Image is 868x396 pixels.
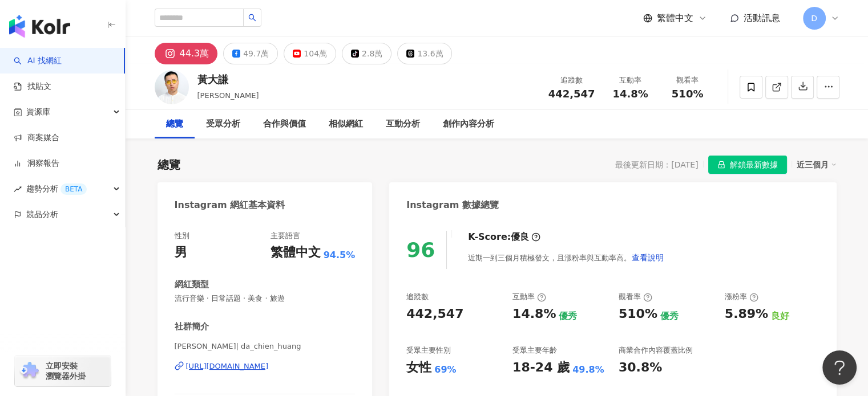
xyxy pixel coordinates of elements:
[175,293,356,304] span: 流行音樂 · 日常話題 · 美食 · 旅遊
[417,46,443,62] div: 13.6萬
[46,361,86,381] span: 立即安裝 瀏覽器外掛
[660,310,679,322] div: 優秀
[822,350,857,385] iframe: Help Scout Beacon - Open
[744,13,780,23] span: 活動訊息
[771,310,789,322] div: 良好
[60,183,87,195] div: BETA
[717,161,725,169] span: lock
[725,305,768,323] div: 5.89%
[175,341,356,352] span: [PERSON_NAME]| da_chien_huang
[14,185,22,193] span: rise
[406,199,499,211] div: Instagram 數據總覽
[406,292,429,302] div: 追蹤數
[512,359,570,377] div: 18-24 歲
[248,14,256,22] span: search
[632,253,664,262] span: 查看說明
[9,15,70,38] img: logo
[186,361,269,371] div: [URL][DOMAIN_NAME]
[443,117,494,131] div: 創作內容分析
[512,345,557,356] div: 受眾主要年齡
[362,46,382,62] div: 2.8萬
[512,292,546,302] div: 互動率
[175,199,285,211] div: Instagram 網紅基本資料
[725,292,758,302] div: 漲粉率
[284,43,336,64] button: 104萬
[180,46,209,62] div: 44.3萬
[512,305,556,323] div: 14.8%
[548,75,595,86] div: 追蹤數
[397,43,452,64] button: 13.6萬
[406,305,463,323] div: 442,547
[158,157,180,173] div: 總覽
[175,321,209,333] div: 社群簡介
[612,88,648,100] span: 14.8%
[271,231,300,241] div: 主要語言
[166,117,183,131] div: 總覽
[324,249,356,262] span: 94.5%
[304,46,327,62] div: 104萬
[811,12,817,25] span: D
[271,244,321,262] div: 繁體中文
[243,46,269,62] div: 49.7萬
[386,117,420,131] div: 互動分析
[342,43,391,64] button: 2.8萬
[559,310,577,322] div: 優秀
[468,231,540,243] div: K-Score :
[175,244,187,262] div: 男
[615,160,698,169] div: 最後更新日期：[DATE]
[26,99,50,125] span: 資源庫
[155,43,218,64] button: 44.3萬
[468,246,664,269] div: 近期一到三個月積極發文，且漲粉率與互動率高。
[666,75,709,86] div: 觀看率
[631,246,664,269] button: 查看說明
[406,345,451,356] div: 受眾主要性別
[329,117,363,131] div: 相似網紅
[223,43,278,64] button: 49.7萬
[155,70,189,104] img: KOL Avatar
[197,91,259,100] span: [PERSON_NAME]
[672,88,704,100] span: 510%
[175,279,209,291] div: 網紅類型
[619,292,652,302] div: 觀看率
[730,156,778,174] span: 解鎖最新數據
[15,356,111,386] a: chrome extension立即安裝 瀏覽器外掛
[14,158,59,169] a: 洞察報告
[619,305,657,323] div: 510%
[434,364,456,376] div: 69%
[797,157,837,172] div: 近三個月
[263,117,306,131] div: 合作與價值
[406,359,431,377] div: 女性
[609,75,652,86] div: 互動率
[657,12,693,25] span: 繁體中文
[14,55,62,67] a: searchAI 找網紅
[406,238,435,262] div: 96
[26,176,87,202] span: 趨勢分析
[175,361,356,371] a: [URL][DOMAIN_NAME]
[548,88,595,100] span: 442,547
[197,72,259,87] div: 黃大謙
[206,117,240,131] div: 受眾分析
[619,359,662,377] div: 30.8%
[14,132,59,144] a: 商案媒合
[175,231,189,241] div: 性別
[18,362,41,380] img: chrome extension
[572,364,604,376] div: 49.8%
[511,231,529,243] div: 優良
[14,81,51,92] a: 找貼文
[619,345,693,356] div: 商業合作內容覆蓋比例
[26,202,58,227] span: 競品分析
[708,156,787,174] button: 解鎖最新數據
